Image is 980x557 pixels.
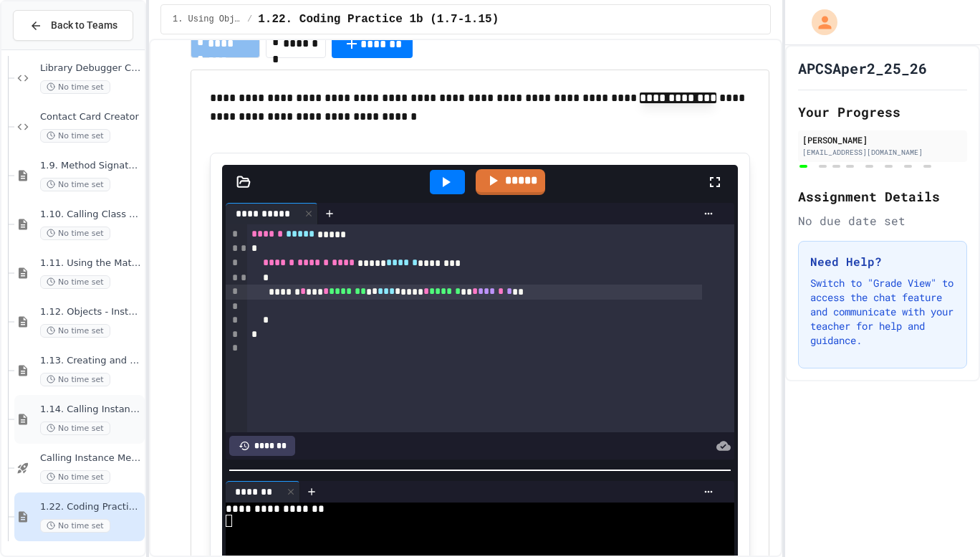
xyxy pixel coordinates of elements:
span: 1.12. Objects - Instances of Classes [40,306,142,318]
span: 1.9. Method Signatures [40,160,142,172]
span: No time set [40,129,110,143]
span: Calling Instance Methods - Topic 1.14 [40,452,142,465]
span: No time set [40,422,110,435]
div: My Account [797,6,841,39]
p: Switch to "Grade View" to access the chat feature and communicate with your teacher for help and ... [810,276,955,348]
span: 1.14. Calling Instance Methods [40,404,142,416]
span: 1.10. Calling Class Methods [40,209,142,221]
span: / [247,14,252,25]
h3: Need Help? [810,253,955,270]
h2: Assignment Details [798,186,967,206]
span: 1.13. Creating and Initializing Objects: Constructors [40,355,142,367]
span: No time set [40,519,110,533]
span: No time set [40,178,110,191]
span: No time set [40,373,110,386]
div: [EMAIL_ADDRESS][DOMAIN_NAME] [802,147,963,158]
h2: Your Progress [798,102,967,122]
span: 1.11. Using the Math Class [40,257,142,270]
span: No time set [40,275,110,289]
div: No due date set [798,212,967,229]
span: Back to Teams [51,18,117,33]
span: 1.22. Coding Practice 1b (1.7-1.15) [258,11,499,28]
span: No time set [40,470,110,484]
button: Back to Teams [13,10,133,41]
span: No time set [40,80,110,94]
span: 1.22. Coding Practice 1b (1.7-1.15) [40,501,142,513]
div: [PERSON_NAME] [802,133,963,146]
span: No time set [40,324,110,338]
span: No time set [40,227,110,240]
span: 1. Using Objects and Methods [173,14,241,25]
h1: APCSAper2_25_26 [798,58,927,78]
span: Library Debugger Challenge [40,62,142,75]
span: Contact Card Creator [40,111,142,123]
